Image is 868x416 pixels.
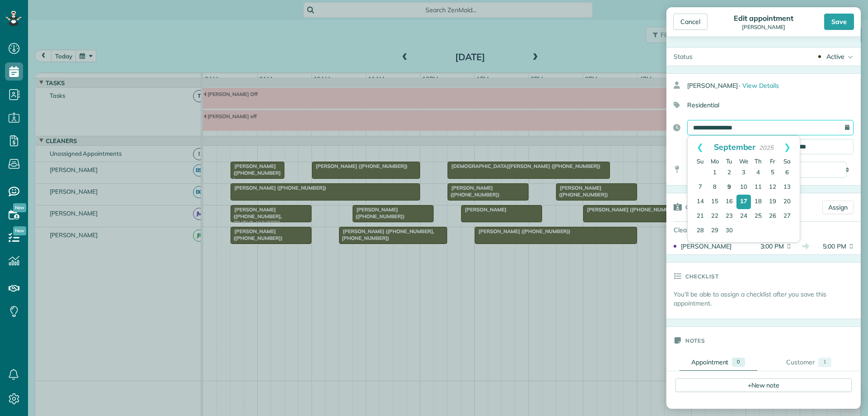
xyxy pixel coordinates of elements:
[759,144,774,151] span: 2025
[688,136,712,158] a: Prev
[783,158,791,165] span: Saturday
[816,242,846,251] span: 5:00 PM
[818,358,831,367] div: 1
[751,166,765,180] a: 4
[13,226,26,235] span: New
[736,180,751,195] a: 10
[708,209,722,224] a: 22
[722,180,736,195] a: 9
[674,290,861,308] p: You’ll be able to assign a checklist after you save this appointment.
[681,242,750,251] div: [PERSON_NAME]
[736,209,751,224] a: 24
[775,136,800,158] a: Next
[691,358,729,367] div: Appointment
[722,209,736,224] a: 23
[751,209,765,224] a: 25
[780,195,794,209] a: 20
[742,81,779,90] span: View Details
[731,14,796,23] div: Edit appointment
[826,52,844,61] div: Active
[687,77,861,94] div: [PERSON_NAME]
[824,14,854,30] div: Save
[666,48,700,66] div: Status
[693,195,708,209] a: 14
[708,224,722,238] a: 29
[786,358,815,367] div: Customer
[739,158,748,165] span: Wednesday
[685,263,719,290] h3: Checklist
[666,97,854,113] div: Residential
[685,193,717,220] h3: Cleaners
[714,142,756,152] span: September
[708,195,722,209] a: 15
[822,201,854,214] a: Assign
[765,166,780,180] a: 5
[780,180,794,195] a: 13
[13,203,26,212] span: New
[697,158,704,165] span: Sunday
[753,242,784,251] span: 3:00 PM
[751,195,765,209] a: 18
[780,166,794,180] a: 6
[722,195,736,209] a: 16
[722,166,736,180] a: 2
[765,180,780,195] a: 12
[693,224,708,238] a: 28
[732,358,745,367] div: 0
[751,180,765,195] a: 11
[739,81,740,90] span: ·
[748,381,751,389] span: +
[673,14,708,30] div: Cancel
[675,378,852,392] div: New note
[755,158,762,165] span: Thursday
[736,195,751,209] a: 17
[685,327,705,354] h3: Notes
[711,158,719,165] span: Monday
[765,209,780,224] a: 26
[780,209,794,224] a: 27
[693,180,708,195] a: 7
[765,195,780,209] a: 19
[722,224,736,238] a: 30
[708,180,722,195] a: 8
[736,166,751,180] a: 3
[693,209,708,224] a: 21
[666,222,730,238] div: Cleaners
[770,158,775,165] span: Friday
[731,24,796,30] div: [PERSON_NAME]
[708,166,722,180] a: 1
[726,158,733,165] span: Tuesday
